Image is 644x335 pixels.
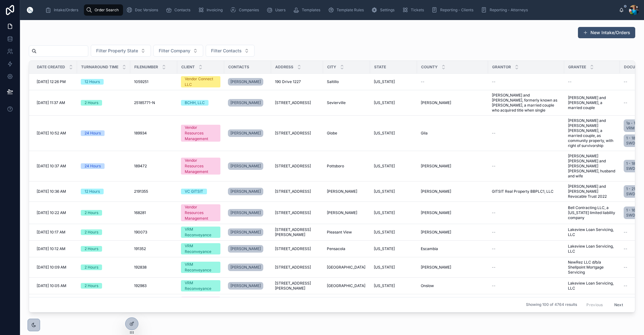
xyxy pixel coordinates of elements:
div: 2 Hours [85,246,98,252]
span: -- [624,265,627,270]
a: Escambia [421,246,484,251]
span: [PERSON_NAME] [421,210,451,215]
span: Invoicing [207,8,223,13]
a: [DATE] 10:22 AM [37,210,73,215]
span: [PERSON_NAME] [421,230,451,235]
span: [PERSON_NAME] [327,189,357,194]
a: [PERSON_NAME] and [PERSON_NAME] [PERSON_NAME], a married couple, as community property, with righ... [568,118,616,148]
span: Lakeview Loan Servicing, LLC [568,281,616,291]
a: [STREET_ADDRESS][PERSON_NAME] [275,281,319,291]
a: Bell Contracting LLC, a [US_STATE] limited liability company [568,205,616,220]
a: [PERSON_NAME] [421,189,484,194]
span: [US_STATE] [374,79,395,84]
a: [US_STATE] [374,189,413,194]
a: [US_STATE] [374,164,413,169]
a: [PERSON_NAME] [228,281,267,291]
a: Saltillo [327,79,366,84]
div: Vendor Connect LLC [185,76,217,87]
div: 2 Hours [85,210,98,216]
a: Intake/Orders [43,4,83,16]
a: GITSIT Real Property BBPLC1, LLC [492,189,560,194]
a: [PERSON_NAME] [421,230,484,235]
span: [STREET_ADDRESS] [275,189,311,194]
a: 190 Drive 1227 [275,79,319,84]
a: [US_STATE] [374,79,413,84]
span: -- [492,164,496,169]
span: 192838 [134,265,147,270]
a: [PERSON_NAME] and [PERSON_NAME], formerly known as [PERSON_NAME], a married couple who acquired t... [492,93,560,113]
a: [STREET_ADDRESS] [275,246,319,251]
a: [STREET_ADDRESS] [275,189,319,194]
span: 190 Drive 1227 [275,79,301,84]
a: 2 Hours [81,210,126,216]
a: [PERSON_NAME] [327,189,366,194]
a: [PERSON_NAME] [228,209,263,217]
a: BCHH, LLC [181,100,220,106]
span: Saltillo [327,79,339,84]
a: [PERSON_NAME] [228,98,267,108]
span: Filter Company [159,48,190,54]
a: NewRez LLC d/b/a Shellpoint Mortgage Servicing [568,260,616,275]
a: Pensacola [327,246,366,251]
a: [PERSON_NAME] [228,186,267,196]
a: 2 Hours [81,100,126,106]
span: [PERSON_NAME] [230,164,261,169]
div: VRM Reconveyance [185,227,217,238]
a: [PERSON_NAME] [228,264,263,271]
span: Pensacola [327,246,345,251]
div: VRM Reconveyance [185,280,217,291]
span: [PERSON_NAME] [PERSON_NAME] and [PERSON_NAME] [PERSON_NAME], husband and wife [568,154,616,179]
a: 12 Hours [81,79,126,85]
a: Vendor Connect LLC [181,76,220,87]
a: Globe [327,131,366,136]
div: VC GITSIT [185,189,203,194]
span: Users [275,8,286,13]
span: [PERSON_NAME] and [PERSON_NAME] Revocable Trust 2022 [568,184,616,199]
span: Contacts [228,65,249,70]
a: -- [492,131,560,136]
span: Lakeview Loan Servicing, LLC [568,244,616,254]
span: Client [181,65,195,70]
span: [PERSON_NAME] [421,100,451,105]
span: Onslow [421,283,434,288]
a: -- [568,79,616,84]
span: 192983 [134,283,147,288]
span: [PERSON_NAME] [230,230,261,235]
a: -- [492,246,560,251]
a: 1059251 [134,79,173,84]
span: Date Created [37,65,65,70]
a: [DATE] 10:17 AM [37,230,73,235]
div: 2 Hours [85,264,98,270]
a: [STREET_ADDRESS] [275,131,319,136]
span: -- [624,79,627,84]
span: [US_STATE] [374,230,395,235]
div: 12 Hours [85,189,100,194]
span: [PERSON_NAME] [230,283,261,288]
span: 190073 [134,230,147,235]
span: Escambia [421,246,438,251]
button: Select Button [206,45,255,57]
span: Filter Contacts [211,48,242,54]
span: -- [492,210,496,215]
div: Vendor Resources Management [185,204,217,221]
span: [PERSON_NAME] [327,210,357,215]
a: 189472 [134,164,173,169]
span: 189934 [134,131,147,136]
a: [PERSON_NAME] [228,262,267,272]
button: New Intake/Orders [578,27,635,38]
span: Tickets [411,8,424,13]
button: Select Button [91,45,151,57]
span: Gila [421,131,428,136]
span: [DATE] 10:17 AM [37,230,65,235]
span: [DATE] 11:37 AM [37,100,65,105]
span: -- [624,230,627,235]
span: Pleasant View [327,230,352,235]
span: [DATE] 10:05 AM [37,283,66,288]
span: [STREET_ADDRESS] [275,246,311,251]
a: Lakeview Loan Servicing, LLC [568,227,616,237]
span: [GEOGRAPHIC_DATA] [327,283,365,288]
span: 191352 [134,246,146,251]
a: VRM Reconveyance [181,280,220,291]
span: 25185771-N [134,100,155,105]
